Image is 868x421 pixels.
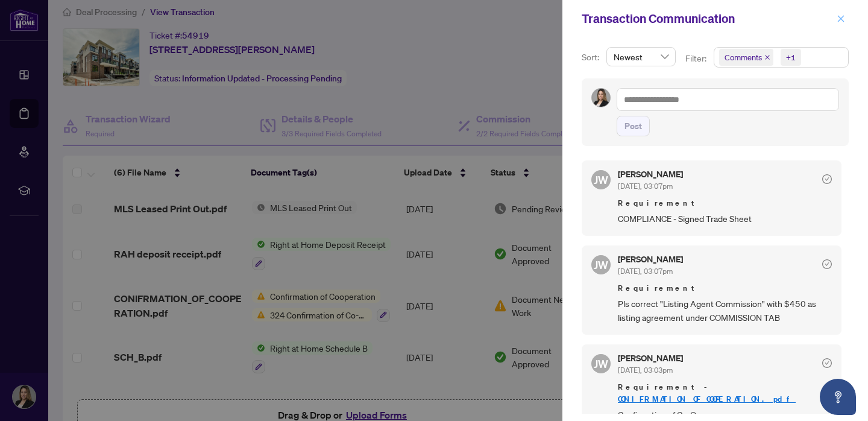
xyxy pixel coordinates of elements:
h5: [PERSON_NAME] [618,255,683,264]
p: Sort: [582,51,602,64]
h5: [PERSON_NAME] [618,170,683,179]
div: Transaction Communication [582,10,833,28]
span: Pls correct "Listing Agent Commission" with $450 as listing agreement under COMMISSION TAB [618,297,832,325]
span: COMPLIANCE - Signed Trade Sheet [618,212,832,226]
span: Requirement - [618,381,832,405]
span: [DATE], 03:03pm [618,366,673,375]
span: [DATE], 03:07pm [618,267,673,276]
a: CONIFRMATION_OF_COOPERATION.pdf [618,394,796,404]
span: JW [594,256,608,273]
button: Open asap [820,379,856,415]
p: Filter: [685,52,708,65]
span: Requirement [618,282,832,294]
span: Comments [725,51,762,63]
div: +1 [786,51,796,63]
span: Requirement [618,197,832,209]
img: Profile Icon [592,89,610,107]
span: [DATE], 03:07pm [618,182,673,191]
h5: [PERSON_NAME] [618,354,683,362]
button: Post [617,116,650,136]
span: check-circle [822,358,832,368]
span: Comments [719,49,773,66]
span: check-circle [822,174,832,184]
span: Newest [614,48,668,66]
span: JW [594,355,608,372]
span: close [764,54,770,60]
span: close [837,14,845,23]
span: check-circle [822,259,832,269]
span: JW [594,171,608,188]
